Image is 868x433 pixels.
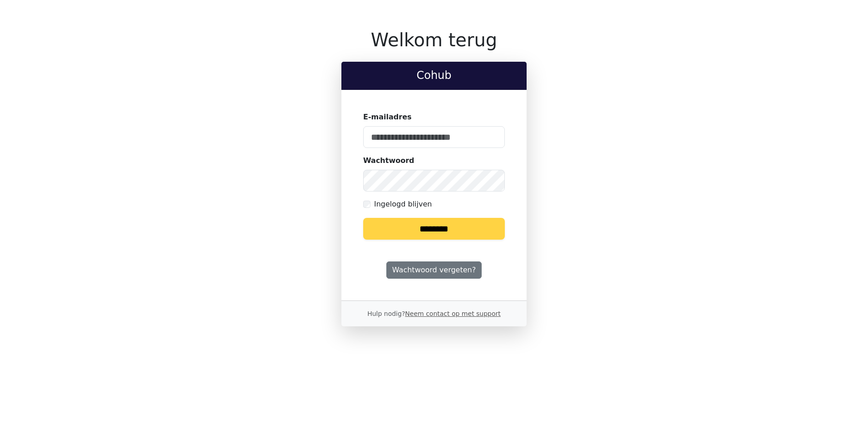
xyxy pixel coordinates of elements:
[374,199,432,210] label: Ingelogd blijven
[363,155,414,166] label: Wachtwoord
[341,29,527,51] h1: Welkom terug
[363,112,412,123] label: E-mailadres
[367,310,501,317] small: Hulp nodig?
[405,310,500,317] a: Neem contact op met support
[386,261,482,279] a: Wachtwoord vergeten?
[349,69,519,82] h2: Cohub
